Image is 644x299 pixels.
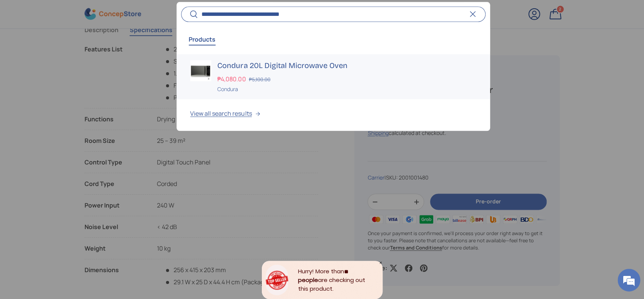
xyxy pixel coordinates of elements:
[177,99,490,131] button: View all search results
[217,85,476,93] div: Condura
[217,75,247,83] strong: ₱4,080.00
[189,31,215,48] button: Products
[4,206,144,233] textarea: Type your message and hit 'Enter'
[249,76,270,83] s: ₱5,100.00
[39,42,127,52] div: Chat with us now
[379,261,383,265] div: Close
[124,4,142,22] div: Minimize live chat window
[177,54,490,99] a: Condura 20L Digital Microwave Oven ₱4,080.00 ₱5,100.00 Condura
[217,60,476,71] h3: Condura 20L Digital Microwave Oven
[44,95,104,172] span: We're online!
